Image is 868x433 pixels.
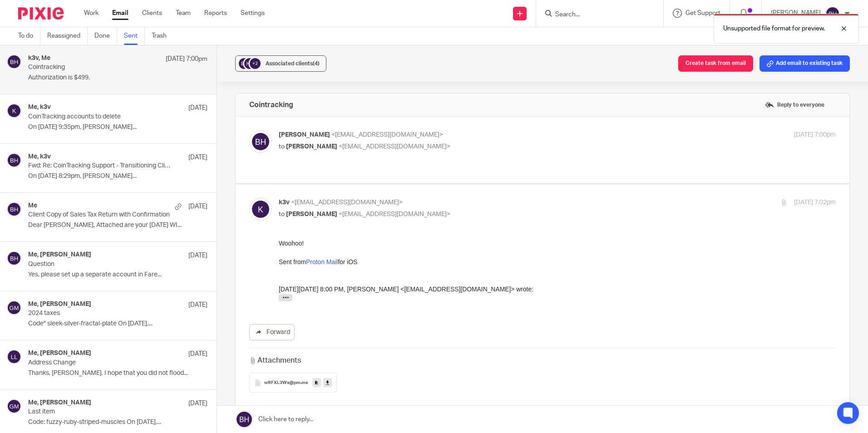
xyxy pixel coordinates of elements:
[243,57,256,70] img: svg%3E
[279,132,330,138] span: [PERSON_NAME]
[28,418,207,426] p: Code: fuzzy-ruby-striped-muscles On [DATE],...
[249,373,337,393] button: wRFXL3Wx@pm.me
[28,211,172,219] p: Client Copy of Sales Tax Return with Confirmation
[204,9,227,18] a: Reports
[249,355,301,366] h3: Attachments
[188,300,207,310] p: [DATE]
[28,162,172,170] p: Fwd: Re: CoinTracking Support - Transitioning Clients from Corporate to Individual Plans
[142,9,162,18] a: Clients
[28,271,207,279] p: Yes, please set up a separate account in Fare...
[188,202,207,211] p: [DATE]
[339,211,450,217] span: <[EMAIL_ADDRESS][DOMAIN_NAME]>
[125,47,232,54] a: [EMAIL_ADDRESS][DOMAIN_NAME]
[188,251,207,260] p: [DATE]
[237,57,251,70] img: svg%3E
[28,408,172,416] p: Last item
[279,211,285,217] span: to
[94,27,117,45] a: Done
[28,359,172,367] p: Address Change
[266,61,320,66] span: Associated clients
[28,349,91,357] h4: Me, [PERSON_NAME]
[286,143,337,150] span: [PERSON_NAME]
[28,399,91,407] h4: Me, [PERSON_NAME]
[249,324,295,340] a: Forward
[28,221,207,229] p: Dear [PERSON_NAME], Attached are your [DATE] WI...
[152,27,173,45] a: Trash
[28,64,172,71] p: Cointracking
[250,58,261,69] div: +2
[763,98,827,112] label: Reply to everyone
[176,9,191,18] a: Team
[241,9,265,18] a: Settings
[7,153,21,167] img: svg%3E
[339,143,450,150] span: <[EMAIL_ADDRESS][DOMAIN_NAME]>
[235,55,326,72] button: +2 Associated clients(4)
[291,199,403,206] span: <[EMAIL_ADDRESS][DOMAIN_NAME]>
[28,172,207,180] p: On [DATE] 8:29pm, [PERSON_NAME]...
[723,24,825,33] p: Unsupported file format for preview.
[7,300,21,315] img: svg%3E
[28,202,37,210] h4: Me
[112,9,128,18] a: Email
[28,153,51,161] h4: Me, k3v
[28,123,207,131] p: On [DATE] 9:35pm, [PERSON_NAME]...
[28,300,91,308] h4: Me, [PERSON_NAME]
[279,199,290,206] span: k3v
[825,6,840,21] img: svg%3E
[7,349,21,364] img: svg%3E
[18,27,40,45] a: To do
[27,20,59,27] a: Proton Mail
[28,103,51,111] h4: Me, k3v
[7,251,21,266] img: svg%3E
[279,143,285,150] span: to
[188,349,207,359] p: [DATE]
[28,54,50,62] h4: k3v, Me
[28,251,91,259] h4: Me, [PERSON_NAME]
[7,202,21,216] img: svg%3E
[249,100,293,109] h4: Cointracking
[794,130,836,140] p: [DATE] 7:00pm
[249,198,272,221] img: svg%3E
[678,55,753,72] button: Create task from email
[124,27,145,45] a: Sent
[301,380,308,386] span: .me
[28,320,207,328] p: Code" sleek-silver-fractal-plate On [DATE],...
[28,74,207,82] p: Authorization is $499.
[188,153,207,162] p: [DATE]
[313,61,320,66] span: (4)
[759,55,850,72] button: Add email to existing task
[188,103,207,113] p: [DATE]
[28,113,172,121] p: CoinTracking accounts to delete
[28,369,207,377] p: Thanks, [PERSON_NAME]. I hope that you did not flood...
[249,130,272,153] img: svg%3E
[286,211,337,217] span: [PERSON_NAME]
[28,261,172,268] p: Question
[7,54,21,69] img: svg%3E
[264,380,301,386] span: wRFXL3Wx@pm
[47,27,88,45] a: Reassigned
[84,9,99,18] a: Work
[7,399,21,413] img: svg%3E
[7,103,21,118] img: svg%3E
[166,54,207,64] p: [DATE] 7:00pm
[188,399,207,408] p: [DATE]
[28,310,172,317] p: 2024 taxes
[794,198,836,207] p: [DATE] 7:02pm
[18,7,64,20] img: Pixie
[331,132,443,138] span: <[EMAIL_ADDRESS][DOMAIN_NAME]>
